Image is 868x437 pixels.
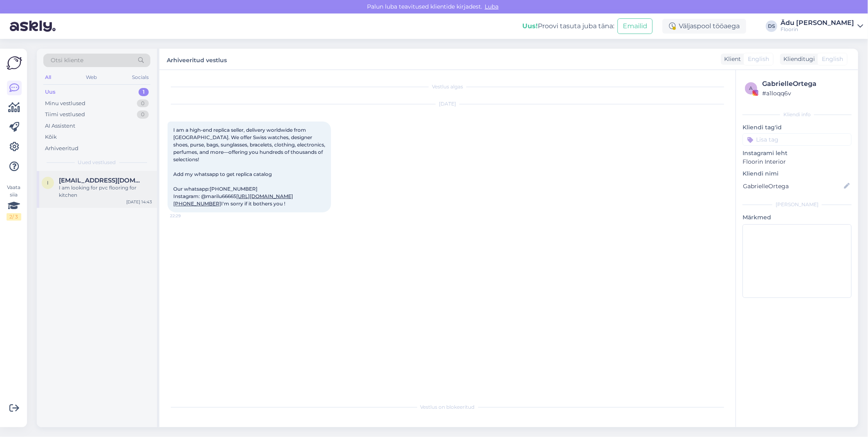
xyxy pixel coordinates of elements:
[45,110,85,119] div: Tiimi vestlused
[7,55,22,71] img: Askly Logo
[170,213,201,219] span: 22:29
[7,213,21,221] div: 2 / 3
[45,144,78,153] div: Arhiveeritud
[822,55,843,63] span: English
[168,83,727,90] div: Vestlus algas
[721,55,741,63] div: Klient
[43,72,53,83] div: All
[522,22,538,30] b: Uus!
[167,54,227,65] label: Arhiveeritud vestlus
[743,213,852,222] p: Märkmed
[139,88,149,96] div: 1
[780,55,815,63] div: Klienditugi
[137,99,149,108] div: 0
[749,85,753,91] span: a
[137,110,149,119] div: 0
[45,122,75,130] div: AI Assistent
[743,201,852,208] div: [PERSON_NAME]
[662,19,746,34] div: Väljaspool tööaega
[762,89,849,98] div: # a1loqq6v
[45,133,57,141] div: Kõik
[743,111,852,118] div: Kliendi info
[781,26,854,33] div: Floorin
[59,177,144,184] span: Info@indianzaika.ee
[45,99,85,108] div: Minu vestlused
[126,199,152,205] div: [DATE] 14:43
[743,169,852,178] p: Kliendi nimi
[59,184,152,199] div: I am looking for pvc flooring for kitchen
[743,158,852,166] p: Floorin Interior
[7,184,21,221] div: Vaata siia
[482,3,501,10] span: Luba
[781,20,863,33] a: Ädu [PERSON_NAME]Floorin
[85,72,99,83] div: Web
[743,149,852,158] p: Instagrami leht
[51,56,83,65] span: Otsi kliente
[522,21,614,31] div: Proovi tasuta juba täna:
[743,182,842,191] input: Lisa nimi
[748,55,769,63] span: English
[173,127,327,207] span: I am a high-end replica seller, delivery worldwide from [GEOGRAPHIC_DATA]. We offer Swiss watches...
[421,403,475,411] span: Vestlus on blokeeritud
[743,123,852,132] p: Kliendi tag'id
[781,20,854,26] div: Ädu [PERSON_NAME]
[743,133,852,146] input: Lisa tag
[78,159,116,166] span: Uued vestlused
[45,88,56,96] div: Uus
[766,20,777,32] div: DS
[130,72,150,83] div: Socials
[617,18,653,34] button: Emailid
[168,100,727,108] div: [DATE]
[762,79,849,89] div: GabrielleOrtega
[47,180,49,186] span: I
